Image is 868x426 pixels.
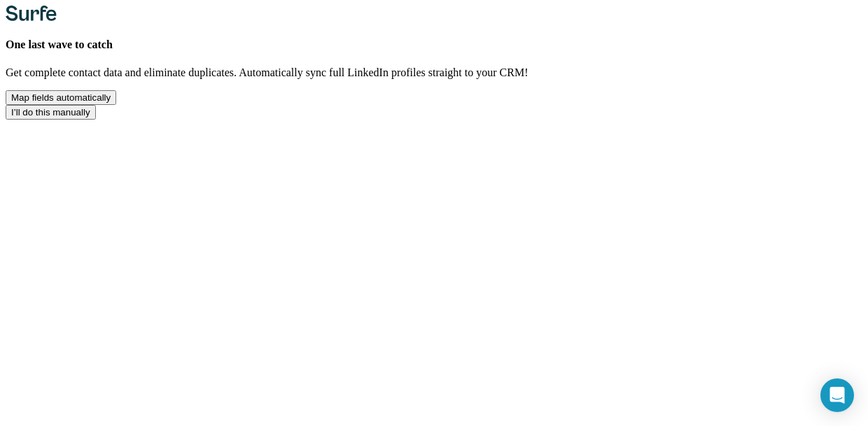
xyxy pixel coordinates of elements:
[11,107,90,118] span: I’ll do this manually
[820,378,854,412] div: Open Intercom Messenger
[6,6,57,21] img: Surfe's logo
[6,90,116,105] button: Map fields automatically
[6,105,96,120] button: I’ll do this manually
[11,92,111,103] div: Map fields automatically
[6,38,862,51] h4: One last wave to catch
[6,66,862,79] p: Get complete contact data and eliminate duplicates. Automatically sync full LinkedIn profiles str...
